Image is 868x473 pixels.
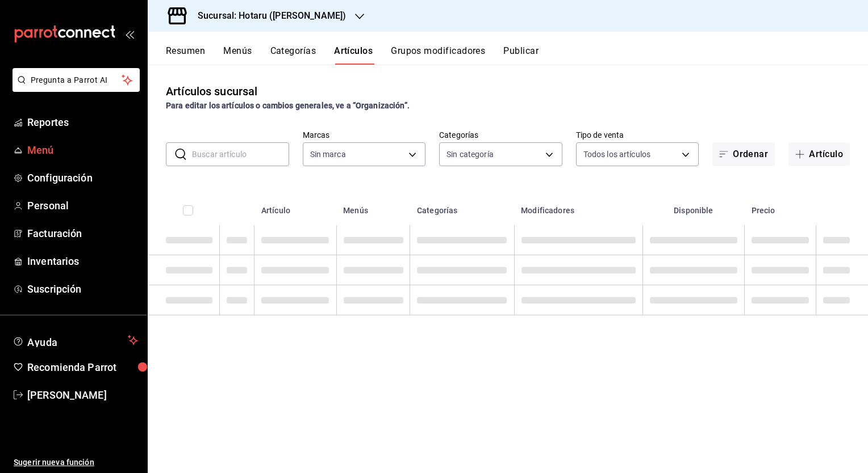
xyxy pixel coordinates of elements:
[334,45,373,65] button: Artículos
[125,29,134,39] button: open_drawer_menu
[446,149,494,160] span: Sin categoría
[27,387,138,403] span: [PERSON_NAME]
[192,143,289,166] input: Buscar artículo
[166,45,205,65] button: Resumen
[27,226,138,241] span: Facturación
[31,74,122,86] span: Pregunta a Parrot AI
[27,198,138,213] span: Personal
[27,333,123,347] span: Ayuda
[410,189,514,225] th: Categorías
[391,45,485,65] button: Grupos modificadores
[745,189,816,225] th: Precio
[27,115,138,130] span: Reportes
[254,189,336,225] th: Artículo
[310,149,346,160] span: Sin marca
[189,9,346,23] h3: Sucursal: Hotaru ([PERSON_NAME])
[576,131,699,139] label: Tipo de venta
[223,45,252,65] button: Menús
[439,131,562,139] label: Categorías
[503,45,539,65] button: Publicar
[788,142,850,166] button: Artículo
[166,45,868,65] div: navigation tabs
[712,142,775,166] button: Ordenar
[12,68,140,92] button: Pregunta a Parrot AI
[303,131,426,139] label: Marcas
[583,149,651,160] span: Todos los artículos
[14,457,138,468] span: Sugerir nueva función
[27,254,138,269] span: Inventarios
[27,142,138,158] span: Menú
[514,189,642,225] th: Modificadores
[8,82,140,94] a: Pregunta a Parrot AI
[336,189,410,225] th: Menús
[166,101,410,110] strong: Para editar los artículos o cambios generales, ve a “Organización”.
[27,170,138,185] span: Configuración
[27,281,138,297] span: Suscripción
[642,189,744,225] th: Disponible
[27,360,138,375] span: Recomienda Parrot
[166,83,257,100] div: Artículos sucursal
[270,45,316,65] button: Categorías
